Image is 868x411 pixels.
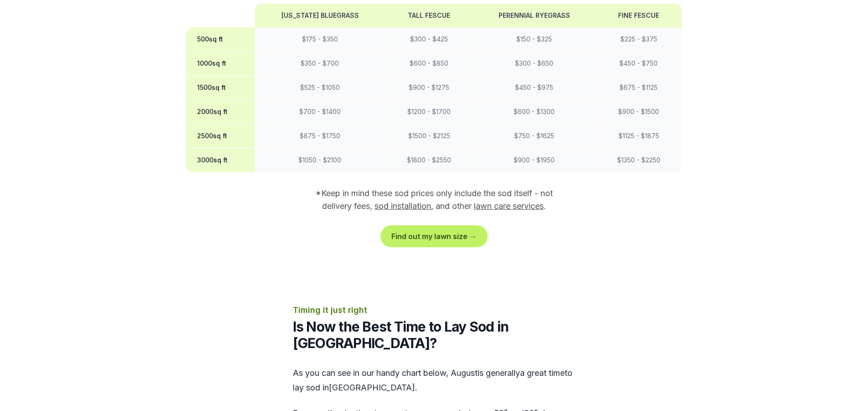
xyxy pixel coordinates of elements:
[596,100,682,124] td: $ 900 - $ 1500
[186,148,255,172] th: 3000 sq ft
[596,76,682,100] td: $ 675 - $ 1125
[385,124,473,148] td: $ 1500 - $ 2125
[596,4,682,27] th: Fine Fescue
[255,100,385,124] td: $ 700 - $ 1400
[451,368,478,378] span: august
[473,27,596,52] td: $ 150 - $ 325
[385,52,473,76] td: $ 600 - $ 850
[293,304,576,317] p: Timing it just right
[474,201,544,211] a: lawn care services
[186,52,255,76] th: 1000 sq ft
[255,76,385,100] td: $ 525 - $ 1050
[473,52,596,76] td: $ 300 - $ 650
[385,76,473,100] td: $ 900 - $ 1275
[186,76,255,100] th: 1500 sq ft
[374,201,431,211] a: sod installation
[186,27,255,52] th: 500 sq ft
[303,187,566,213] p: *Keep in mind these sod prices only include the sod itself - not delivery fees, , and other .
[385,148,473,172] td: $ 1800 - $ 2550
[385,4,473,27] th: Tall Fescue
[596,27,682,52] td: $ 225 - $ 375
[186,124,255,148] th: 2500 sq ft
[385,100,473,124] td: $ 1200 - $ 1700
[473,148,596,172] td: $ 900 - $ 1950
[293,318,576,351] h2: Is Now the Best Time to Lay Sod in [GEOGRAPHIC_DATA]?
[596,124,682,148] td: $ 1125 - $ 1875
[255,148,385,172] td: $ 1050 - $ 2100
[473,100,596,124] td: $ 600 - $ 1300
[473,4,596,27] th: Perennial Ryegrass
[186,100,255,124] th: 2000 sq ft
[255,4,385,27] th: [US_STATE] Bluegrass
[596,52,682,76] td: $ 450 - $ 750
[473,124,596,148] td: $ 750 - $ 1625
[255,27,385,52] td: $ 175 - $ 350
[382,227,486,245] a: Find out my lawn size →
[596,148,682,172] td: $ 1350 - $ 2250
[473,76,596,100] td: $ 450 - $ 975
[255,52,385,76] td: $ 350 - $ 700
[385,27,473,52] td: $ 300 - $ 425
[255,124,385,148] td: $ 875 - $ 1750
